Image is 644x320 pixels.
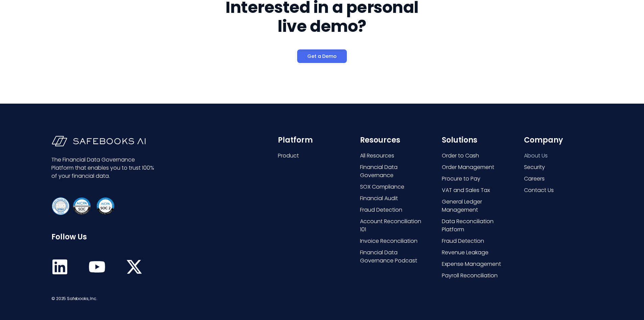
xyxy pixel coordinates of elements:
[360,163,429,179] a: Financial Data Governance
[360,237,429,245] a: Invoice Reconciliation
[360,136,429,145] h6: Resources
[442,237,484,245] span: Fraud Detection
[524,186,593,194] a: Contact Us
[360,194,429,202] a: Financial Audit
[278,152,299,160] span: Product
[278,136,347,145] h6: Platform
[442,152,510,160] a: Order to Cash
[442,175,510,183] a: Procure to Pay
[442,237,510,245] a: Fraud Detection
[360,206,429,214] a: Fraud Detection
[297,49,347,63] a: Get a Demo
[442,152,479,160] span: Order to Cash
[442,136,510,145] h6: Solutions
[442,186,510,194] a: VAT and Sales Tax
[360,237,418,245] span: Invoice Reconciliation
[307,53,336,60] span: Get a Demo
[524,186,554,194] span: Contact Us
[442,249,510,257] a: Revenue Leakage
[51,233,156,241] h6: Follow Us
[524,136,593,145] h6: Company
[360,152,394,160] span: All Resources
[524,152,548,160] span: About Us
[442,163,494,171] span: Order Management
[442,217,510,234] a: Data Reconciliation Platform
[442,163,510,171] a: Order Management
[51,296,97,301] span: © 2025 Safebooks, Inc.
[360,206,402,214] span: Fraud Detection
[360,183,429,191] a: SOX Compliance
[278,152,347,160] a: Product
[524,175,593,183] a: Careers
[442,249,488,257] span: Revenue Leakage
[360,183,404,191] span: SOX Compliance
[442,272,510,280] a: Payroll Reconciliation
[524,163,545,171] span: Security
[524,163,593,171] a: Security
[360,249,429,265] a: Financial Data Governance Podcast
[442,272,498,280] span: Payroll Reconciliation
[442,186,490,194] span: VAT and Sales Tax
[442,260,501,268] span: Expense Management
[442,175,480,183] span: Procure to Pay
[524,152,593,160] a: About Us
[360,194,398,202] span: Financial Audit
[360,152,429,160] a: All Resources
[442,260,510,268] a: Expense Management
[524,175,545,183] span: Careers
[442,198,510,214] a: General Ledger Management
[51,156,156,180] p: The Financial Data Governance Platform that enables you to trust 100% of your financial data.
[360,217,429,234] a: Account Reconciliation 101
